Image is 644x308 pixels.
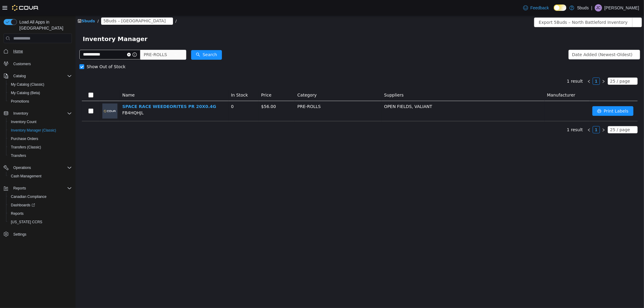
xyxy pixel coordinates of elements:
button: Reports [6,209,74,218]
span: Price [186,77,196,82]
span: My Catalog (Beta) [11,90,40,95]
button: Reports [1,184,74,192]
span: Promotions [8,98,72,105]
i: icon: down [557,37,561,42]
i: icon: down [556,113,559,117]
button: Canadian Compliance [6,192,74,201]
button: My Catalog (Beta) [6,89,74,97]
span: Reports [11,185,72,192]
span: Category [222,77,241,82]
i: icon: left [512,113,515,116]
a: [US_STATE] CCRS [8,218,45,226]
span: My Catalog (Beta) [8,89,72,97]
span: 5Buds – North Battleford [28,2,90,9]
span: Settings [11,230,72,238]
button: Purchase Orders [6,135,74,143]
span: JC [596,4,601,11]
a: Settings [11,231,29,238]
span: Transfers [11,153,26,158]
li: Next Page [524,111,532,118]
span: Settings [13,232,26,237]
button: My Catalog (Classic) [6,80,74,89]
span: Inventory [11,110,72,117]
span: $56.00 [186,89,200,94]
nav: Complex example [4,44,72,254]
li: Next Page [524,62,532,69]
img: SPACE RACE WEEDEORITES PR 20X0.4G placeholder [27,88,42,103]
li: 1 result [492,62,508,69]
button: Transfers [6,151,74,160]
p: 5buds [577,4,589,11]
span: OPEN FIELDS, VALIANT [309,89,357,94]
i: icon: info-circle [57,37,61,41]
a: Cash Management [8,173,44,180]
a: Promotions [8,98,32,105]
span: Purchase Orders [8,135,72,142]
a: icon: shop5buds [2,3,20,8]
span: Feedback [530,5,549,11]
button: Promotions [6,97,74,106]
button: Cash Management [6,172,74,180]
button: Operations [11,164,34,171]
span: Transfers [8,152,72,159]
td: PRE-ROLLS [219,86,306,106]
span: Inventory [13,111,28,116]
span: Load All Apps in [GEOGRAPHIC_DATA] [17,19,72,31]
a: Reports [8,210,26,217]
span: Dashboards [11,203,35,208]
span: Cash Management [8,173,72,180]
button: Inventory [1,109,74,118]
a: SPACE RACE WEEDEORITES PR 20X0.4G [47,89,141,94]
span: Manufacturer [472,77,500,82]
button: icon: printerPrint Labels [517,91,558,100]
span: Inventory Count [8,118,72,125]
a: Inventory Manager (Classic) [8,127,59,134]
input: Dark Mode [554,5,566,11]
span: FB4HQHJL [47,95,68,100]
a: Purchase Orders [8,135,41,142]
li: 1 result [492,111,508,118]
span: My Catalog (Classic) [11,82,44,87]
button: [US_STATE] CCRS [6,218,74,226]
span: Promotions [11,99,29,104]
a: 1 [517,111,524,118]
span: Name [47,77,59,82]
span: Customers [11,60,72,67]
span: Home [13,49,23,54]
a: Canadian Compliance [8,193,49,200]
i: icon: right [526,113,530,116]
li: Previous Page [510,62,517,69]
div: 25 / page [535,111,555,118]
span: Customers [13,62,31,66]
span: Reports [8,210,72,217]
button: Settings [1,230,74,239]
span: PRE-ROLLS [68,35,91,44]
i: icon: right [526,64,530,68]
span: / [100,3,101,8]
p: | [591,4,592,11]
button: Export 5Buds – North Battleford Inventory [459,2,557,12]
span: Canadian Compliance [11,194,46,199]
span: Inventory Manager (Classic) [8,127,72,134]
span: Catalog [11,72,72,80]
button: Transfers (Classic) [6,143,74,151]
button: Catalog [11,72,28,80]
i: icon: down [556,64,559,68]
span: Cash Management [11,174,41,179]
a: My Catalog (Beta) [8,89,43,97]
button: icon: searchSearch [116,35,146,44]
span: Inventory Count [11,119,37,124]
div: Date Added (Newest-Oldest) [497,35,557,44]
span: Catalog [13,74,26,78]
a: Transfers [8,152,28,159]
a: Inventory Count [8,118,39,125]
button: Customers [1,59,74,68]
button: Operations [1,164,74,172]
a: My Catalog (Classic) [8,81,47,88]
span: Purchase Orders [11,136,38,141]
button: Inventory [11,110,30,117]
img: Cova [12,5,39,11]
span: Transfers (Classic) [8,144,72,151]
span: Reports [13,186,26,191]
